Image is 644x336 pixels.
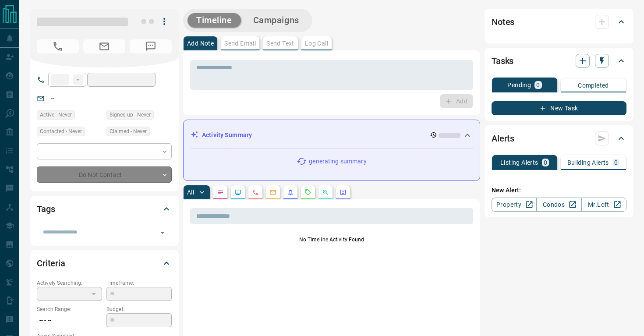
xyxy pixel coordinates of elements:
[578,82,609,88] p: Completed
[287,189,294,196] svg: Listing Alerts
[492,101,626,115] button: New Task
[217,189,224,196] svg: Notes
[37,313,102,328] p: -- - --
[187,189,194,195] p: All
[244,13,308,28] button: Campaigns
[536,82,540,88] p: 0
[269,189,276,196] svg: Emails
[202,131,252,140] p: Activity Summary
[190,236,473,244] p: No Timeline Activity Found
[106,305,172,313] p: Budget:
[492,128,626,149] div: Alerts
[492,11,626,32] div: Notes
[37,305,102,313] p: Search Range:
[37,202,55,216] h2: Tags
[37,279,102,287] p: Actively Searching:
[188,13,241,28] button: Timeline
[304,189,311,196] svg: Requests
[40,110,72,119] span: Active - Never
[37,39,79,53] span: No Number
[614,159,618,166] p: 0
[492,54,513,68] h2: Tasks
[252,189,259,196] svg: Calls
[340,189,347,196] svg: Agent Actions
[37,198,172,219] div: Tags
[156,226,169,239] button: Open
[500,159,538,166] p: Listing Alerts
[322,189,329,196] svg: Opportunities
[492,131,514,145] h2: Alerts
[130,39,172,53] span: No Number
[567,159,609,166] p: Building Alerts
[106,279,172,287] p: Timeframe:
[110,127,147,136] span: Claimed - Never
[492,15,514,29] h2: Notes
[191,127,473,143] div: Activity Summary
[536,198,581,212] a: Condos
[37,256,65,270] h2: Criteria
[234,189,241,196] svg: Lead Browsing Activity
[544,159,547,166] p: 0
[37,253,172,274] div: Criteria
[309,157,366,166] p: generating summary
[51,95,54,102] a: --
[492,198,537,212] a: Property
[40,127,82,136] span: Contacted - Never
[83,39,125,53] span: No Email
[507,82,531,88] p: Pending
[492,50,626,71] div: Tasks
[37,166,172,183] div: Do Not Contact
[187,40,214,46] p: Add Note
[581,198,626,212] a: Mr.Loft
[110,110,151,119] span: Signed up - Never
[492,186,626,195] p: New Alert:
